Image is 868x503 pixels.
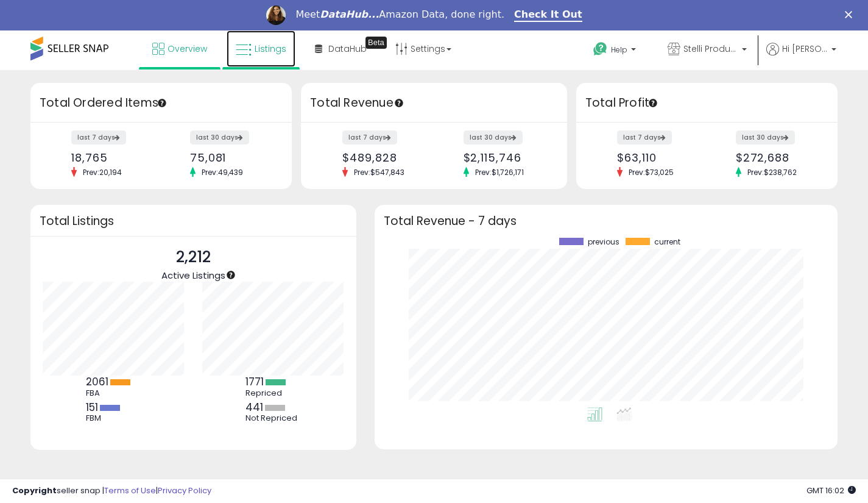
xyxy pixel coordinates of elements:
a: Privacy Policy [158,485,211,496]
label: last 30 days [736,130,795,144]
i: Get Help [593,41,608,57]
div: FBM [86,413,141,423]
a: Overview [143,30,216,67]
span: Active Listings [161,269,225,282]
span: Stelli Products US [683,43,738,55]
b: 1771 [245,374,264,389]
h3: Total Profit [585,95,828,112]
span: 2025-10-6 16:02 GMT [806,485,856,496]
h3: Total Revenue [310,95,558,112]
div: Tooltip anchor [365,37,387,49]
span: Prev: 20,194 [77,167,128,177]
h3: Total Ordered Items [40,95,283,112]
p: 2,212 [161,246,225,269]
strong: Copyright [12,485,57,496]
span: current [654,238,680,246]
a: Check It Out [514,9,582,22]
div: Tooltip anchor [157,98,168,109]
div: Tooltip anchor [647,98,658,109]
div: Not Repriced [245,413,300,423]
div: 75,081 [190,151,270,164]
img: Profile image for Georgie [266,5,286,25]
div: Meet Amazon Data, done right. [295,9,504,21]
div: seller snap | | [12,485,211,497]
b: 441 [245,400,263,415]
span: Prev: 49,439 [196,167,249,177]
span: previous [588,238,619,246]
a: Stelli Products US [658,30,756,70]
div: FBA [86,388,141,398]
span: Prev: $73,025 [623,167,680,177]
label: last 7 days [617,130,672,144]
label: last 7 days [342,130,397,144]
a: DataHub [306,30,376,67]
label: last 7 days [71,130,126,144]
span: Listings [255,43,286,55]
b: 151 [86,400,98,415]
a: Settings [386,30,460,67]
div: Repriced [245,388,300,398]
span: Prev: $547,843 [348,167,411,177]
div: $63,110 [617,151,697,164]
div: Tooltip anchor [393,98,404,109]
div: $489,828 [342,151,425,164]
div: Close [845,11,857,18]
a: Help [584,32,648,70]
a: Hi [PERSON_NAME] [766,43,836,70]
i: DataHub... [320,9,379,20]
div: Tooltip anchor [225,269,236,280]
span: Help [611,45,627,55]
span: Hi [PERSON_NAME] [782,43,828,55]
span: DataHub [328,43,367,55]
div: $272,688 [736,151,816,164]
b: 2061 [86,374,108,389]
h3: Total Revenue - 7 days [384,216,828,226]
span: Overview [168,43,207,55]
div: 18,765 [71,151,152,164]
span: Prev: $238,762 [741,167,803,177]
h3: Total Listings [40,216,347,226]
a: Listings [227,30,295,67]
span: Prev: $1,726,171 [469,167,530,177]
label: last 30 days [464,130,523,144]
a: Terms of Use [104,485,156,496]
div: $2,115,746 [464,151,546,164]
label: last 30 days [190,130,249,144]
